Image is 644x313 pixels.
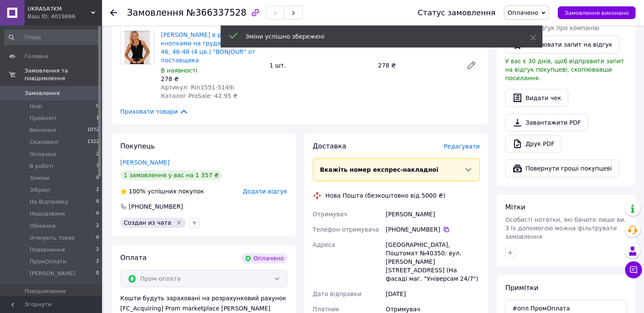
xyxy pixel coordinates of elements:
span: ПромОплати [30,258,66,265]
span: Оплата [120,254,146,262]
img: Майка жіноча в рубчик з кнопками на грудях 42-44, 44-46, 46-48 (4 цв.) "BONJOUR" от поставщика [124,31,150,64]
span: 0 [96,103,99,110]
span: 2 [96,186,99,194]
a: [PERSON_NAME] в рубчик з кнопками на грудях 42-44, 44-46, 46-48 (4 цв.) "BONJOUR" от поставщика [161,31,257,64]
span: Зібрані [30,186,50,194]
span: Повернення [30,246,65,254]
span: 0 [96,174,99,182]
div: Статус замовлення [417,8,495,17]
span: Недодзвони [30,210,65,218]
span: Вкажіть номер експрес-накладної [320,166,439,173]
span: На Відправку [30,198,68,206]
a: Завантажити PDF [505,114,588,131]
span: В роботі [30,162,53,170]
span: 1 [96,115,99,122]
span: 2 [96,246,99,254]
div: успішних покупок [120,187,204,196]
div: Повернутися назад [110,8,117,17]
span: Каталог ProSale: 42.95 ₴ [161,92,238,99]
a: Редагувати [463,57,480,74]
span: Покупець [120,142,155,150]
span: Платник [313,306,340,313]
span: Прийняті [30,115,56,122]
span: 1322 [87,138,99,146]
span: Замовлення виконано [564,10,629,16]
div: Нова Пошта (безкоштовно від 5000 ₴) [323,191,448,200]
span: 0 [96,234,99,242]
div: [GEOGRAPHIC_DATA], Поштомат №40350: вул. [PERSON_NAME][STREET_ADDRESS] (На фасаді маг. "Універсам... [384,237,481,286]
span: У вас є 30 днів, щоб відправити запит на відгук покупцеві, скопіювавши посилання. [505,58,624,81]
span: 2 [96,151,99,158]
span: Редагувати [444,143,480,150]
span: Повідомлення [25,288,66,295]
div: Оплачено [241,253,287,263]
span: 1072 [87,126,99,134]
span: Головна [25,53,48,60]
span: 2 [96,222,99,230]
span: 0 [96,270,99,277]
span: №366337528 [186,8,246,18]
span: В наявності [161,67,197,74]
div: Зміни успішно збережені [246,32,509,41]
div: [PHONE_NUMBER] [386,225,480,234]
div: [DATE] [384,286,481,302]
span: Доставка [313,142,346,150]
span: Телефон отримувача [313,226,379,233]
span: Создан из чата [124,219,171,226]
span: Замовлення [127,8,184,18]
div: Ваш ID: 4019866 [28,13,102,20]
a: Друк PDF [505,135,561,153]
span: Примітки [505,284,538,292]
span: Оплачені [30,151,56,158]
span: Додати відгук [243,188,287,195]
span: Запит на відгук про компанію [505,25,599,31]
span: Особисті нотатки, які бачите лише ви. З їх допомогою можна фільтрувати замовлення [505,216,626,240]
span: [PERSON_NAME] [30,270,75,277]
span: Виконані [30,126,56,134]
span: Приховати товари [120,107,188,116]
span: Адреса [313,241,335,248]
span: Оплачено [508,9,538,16]
input: Пошук [4,30,100,45]
div: 1 шт. [266,59,374,71]
span: 7 [96,162,99,170]
span: Замовлення та повідомлення [25,67,102,82]
span: UKRASA7KM [28,5,91,13]
div: [PERSON_NAME] [384,207,481,222]
button: Видати чек [505,89,568,107]
div: 1 замовлення у вас на 1 357 ₴ [120,170,222,180]
div: [PHONE_NUMBER] [128,202,184,211]
span: Скасовані [30,138,58,146]
span: 0 [96,198,99,206]
button: Замовлення виконано [558,6,636,19]
span: Нові [30,103,42,110]
span: 100% [129,188,146,195]
span: Заміни [30,174,50,182]
span: Артикул: Rin1551-5149i [161,84,234,91]
span: Дата відправки [313,291,362,297]
span: Отримувач [313,211,347,218]
span: Замовлення [25,89,60,97]
span: Мітки [505,203,525,211]
span: Обманки [30,222,55,230]
svg: Видалити мітку [176,219,182,226]
a: [PERSON_NAME] [120,159,169,166]
span: Очікують товар [30,234,75,242]
span: 0 [96,210,99,218]
span: 2 [96,258,99,265]
button: Повернути гроші покупцеві [505,159,619,177]
div: 278 ₴ [161,75,263,83]
button: Чат з покупцем [625,261,642,278]
div: 278 ₴ [375,59,459,71]
button: Скопіювати запит на відгук [505,36,619,53]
